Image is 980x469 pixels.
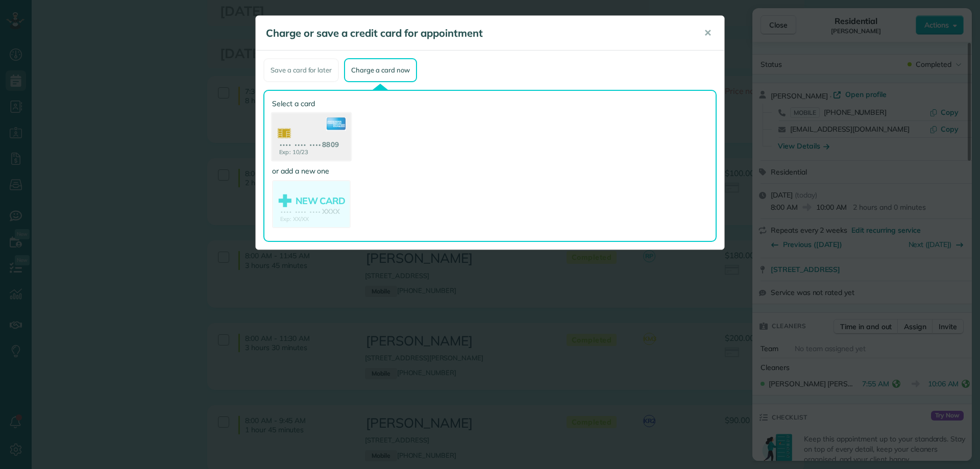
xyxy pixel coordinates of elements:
h5: Charge or save a credit card for appointment [266,26,690,40]
div: Charge a card now [344,58,416,82]
label: Select a card [272,98,351,109]
label: or add a new one [272,166,351,176]
div: Save a card for later [263,58,339,82]
span: ✕ [704,27,712,39]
